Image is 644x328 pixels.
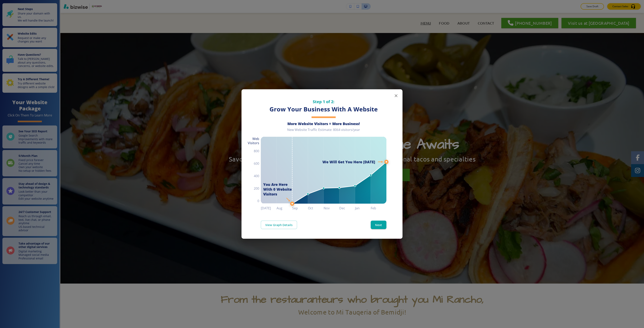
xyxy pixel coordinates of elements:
[261,121,386,126] h6: More Website Visitors = More Business!
[261,205,277,211] h6: [DATE]
[261,128,386,135] div: New Website Traffic Estimate: 8064 visitors/year
[261,221,297,229] a: View Graph Details
[371,205,386,211] h6: Feb
[292,205,308,211] h6: Sep
[324,205,339,211] h6: Nov
[339,205,355,211] h6: Dec
[277,205,292,211] h6: Aug
[308,205,324,211] h6: Oct
[261,99,386,104] h5: Step 1 of 2:
[355,205,371,211] h6: Jan
[371,221,386,229] button: Next
[261,105,386,113] h3: Grow Your Business With A Website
